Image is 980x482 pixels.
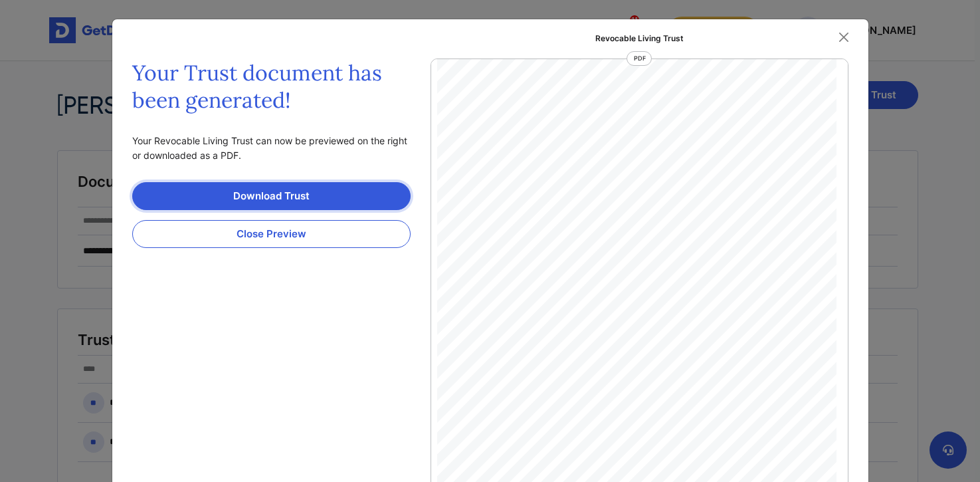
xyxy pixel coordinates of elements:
h3: Your Trust document has been generated! [132,59,411,114]
div: PDF [627,51,652,66]
button: Close Preview [132,220,411,248]
div: Your Revocable Living Trust can now be previewed on the right or downloaded as a PDF. [132,134,411,162]
button: Close [834,27,854,47]
span: of [628,277,638,290]
span: t [629,304,631,312]
span: Declaration [603,263,662,275]
div: Revocable Living Trust [595,33,684,45]
a: Download Trust [132,182,411,210]
span: Trust [619,292,646,304]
